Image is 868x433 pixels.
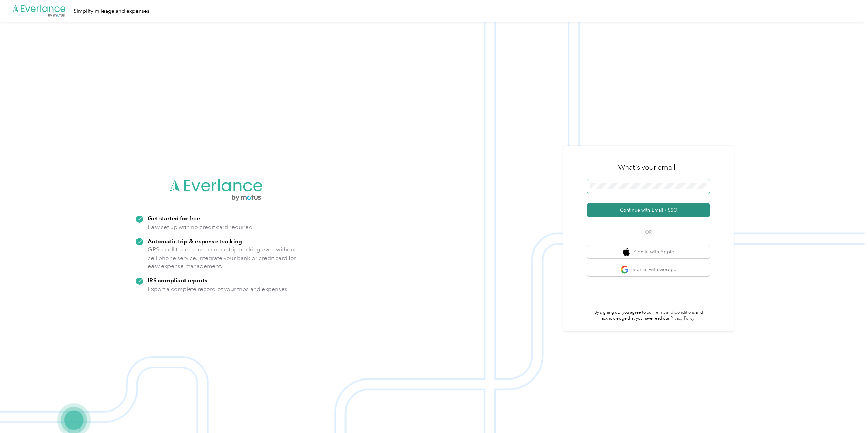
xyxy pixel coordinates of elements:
p: Export a complete record of your trips and expenses. [148,285,289,293]
img: google logo [621,265,629,274]
p: Easy set up with no credit card required [148,223,253,231]
strong: Get started for free [148,215,200,222]
button: google logoSign in with Google [587,263,710,276]
div: Simplify mileage and expenses [74,7,149,15]
span: OR [637,229,660,236]
button: Continue with Email / SSO [587,203,710,217]
img: apple logo [623,248,630,256]
button: apple logoSign in with Apple [587,245,710,259]
a: Privacy Policy [670,316,694,321]
strong: Automatic trip & expense tracking [148,237,242,245]
h3: What's your email? [618,163,679,172]
a: Terms and Conditions [654,310,695,315]
strong: IRS compliant reports [148,277,207,284]
p: By signing up, you agree to our and acknowledge that you have read our . [587,310,710,322]
p: GPS satellites ensure accurate trip tracking even without cell phone service. Integrate your bank... [148,245,296,270]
